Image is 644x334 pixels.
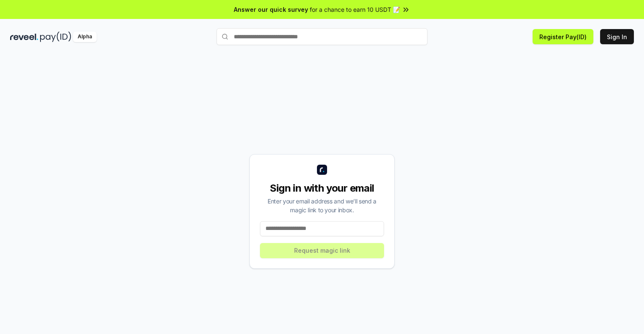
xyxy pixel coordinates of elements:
div: Sign in with your email [260,182,384,195]
div: Alpha [73,32,97,42]
button: Sign In [600,29,634,44]
span: for a chance to earn 10 USDT 📝 [310,5,400,14]
img: pay_id [40,32,71,42]
img: logo_small [317,165,327,175]
span: Answer our quick survey [234,5,308,14]
button: Register Pay(ID) [533,29,593,44]
div: Enter your email address and we’ll send a magic link to your inbox. [260,197,384,214]
img: reveel_dark [10,32,38,42]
